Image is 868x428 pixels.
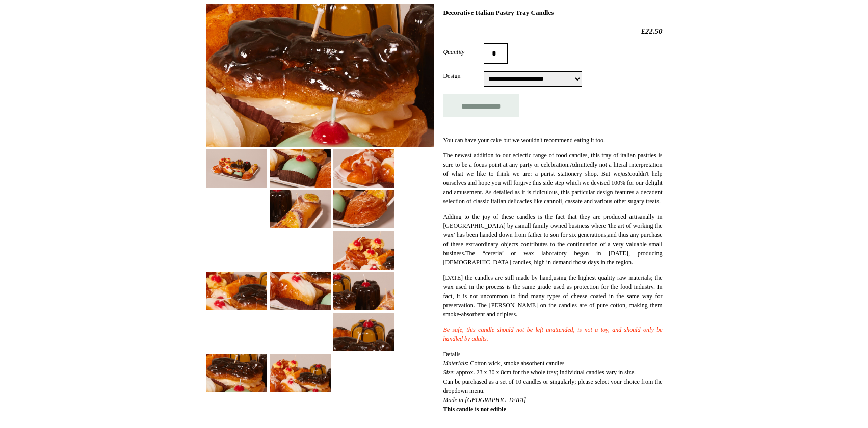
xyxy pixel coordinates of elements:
[443,396,526,404] em: Made in [GEOGRAPHIC_DATA]
[443,360,467,367] em: Materials
[443,151,662,206] p: The newest addition to our eclectic range of food candles, this tray of italian pastries is sure ...
[333,313,394,351] img: Decorative Italian Pastry Tray Candles
[270,149,331,188] img: Decorative Italian Pastry Tray Candles
[206,4,434,147] img: Decorative Italian Pastry Tray Candles
[443,273,662,319] p: [DATE] the candles are still made by hand,
[443,222,662,266] span: small family-owned business where 'the art of working the wax’ has been handed down from father t...
[333,149,394,188] img: Decorative Italian Pastry Tray Candles
[333,231,394,269] img: Decorative Italian Pastry Tray Candles
[333,190,394,228] img: Decorative Italian Pastry Tray Candles
[443,274,662,318] span: using the highest quality raw materials; the wax used in the process is the same grade used as pr...
[206,149,267,188] img: Decorative Italian Pastry Tray Candles
[443,47,484,57] label: Quantity
[443,326,662,342] em: Be safe, this candle should not be left unattended, is not a toy, and should only be handled by a...
[270,272,331,310] img: Decorative Italian Pastry Tray Candles
[443,71,484,81] label: Design
[443,212,662,267] p: Adding to the joy of these candles is the fact that they are produced artisanally in [GEOGRAPHIC_...
[620,170,629,177] em: just
[443,136,662,145] p: You can have your cake but we wouldn't recommend eating it too.
[443,170,662,196] span: couldn't help ourselves and hope you will forgive this side step which we devised 100% for our de...
[333,272,394,310] img: Decorative Italian Pastry Tray Candles
[270,190,331,228] img: Decorative Italian Pastry Tray Candles
[443,369,453,376] em: Size
[206,354,267,392] img: Decorative Italian Pastry Tray Candles
[443,9,662,17] h1: Decorative Italian Pastry Tray Candles
[443,406,506,413] strong: This candle is not edible
[443,26,662,36] h2: £22.50
[270,354,331,392] img: Decorative Italian Pastry Tray Candles
[443,360,662,394] span: : Cotton wick, smoke absorbent candles : approx. 23 x 30 x 8cm for the whole tray; individual can...
[443,351,460,358] span: Details
[206,272,267,310] img: Decorative Italian Pastry Tray Candles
